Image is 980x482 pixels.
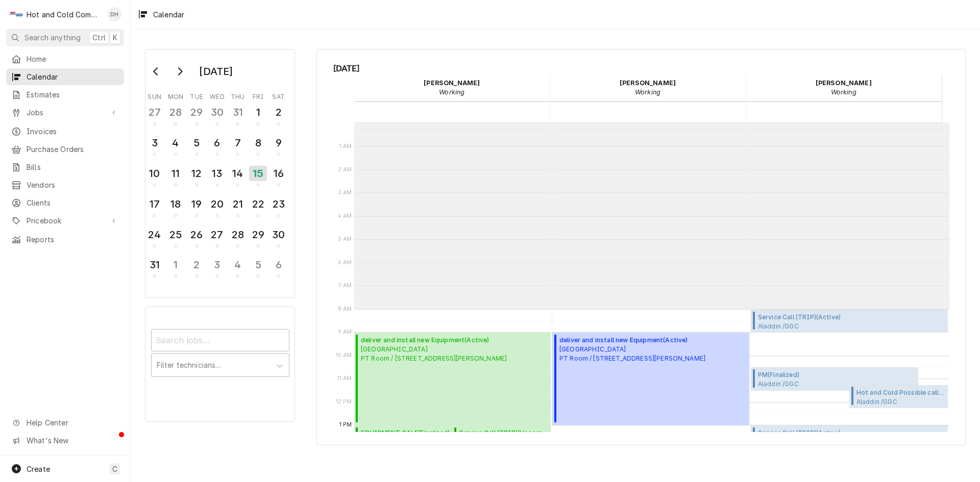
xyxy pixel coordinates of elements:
[335,305,355,313] span: 8 AM
[751,367,918,391] div: [Service] PM Aladdin /GGC Dining / 1000 University Center Ln Bldg. D, Lawrenceville, GA 30043 ID:...
[268,89,289,102] th: Saturday
[620,79,676,87] strong: [PERSON_NAME]
[167,105,183,120] div: 28
[144,89,165,102] th: Sunday
[552,333,749,425] div: deliver and install new Equipment(Active)[GEOGRAPHIC_DATA]PT Room / [STREET_ADDRESS][PERSON_NAME]
[452,425,551,449] div: [Service] Service Call (TRIP) Pie Bar Pie Bar Woodstock / 8720 Main St #130, Woodstock, GA 30188 ...
[189,105,205,120] div: 29
[27,162,119,172] span: Bills
[27,144,119,155] span: Purchase Orders
[337,142,355,150] span: 1 AM
[6,141,124,158] a: Purchase Orders
[167,196,183,212] div: 18
[316,49,966,445] div: Calendar Calendar
[230,257,246,272] div: 4
[335,374,355,383] span: 11 AM
[146,196,162,212] div: 17
[146,227,162,242] div: 24
[209,105,225,120] div: 30
[27,71,119,82] span: Calendar
[145,49,295,298] div: Calendar Day Picker
[27,215,104,226] span: Pricebook
[271,166,286,181] div: 16
[27,417,118,428] span: Help Center
[230,196,246,212] div: 21
[335,235,355,243] span: 5 AM
[333,351,355,360] span: 10 AM
[6,194,124,211] a: Clients
[361,336,507,345] span: deliver and install new Equipment ( Active )
[112,464,117,474] span: C
[250,135,266,150] div: 8
[271,227,286,242] div: 30
[424,79,480,87] strong: [PERSON_NAME]
[335,328,355,336] span: 9 AM
[248,89,268,102] th: Friday
[27,180,119,190] span: Vendors
[189,227,205,242] div: 26
[439,88,464,96] em: Working
[250,227,266,242] div: 29
[189,196,205,212] div: 19
[146,63,166,80] button: Go to previous month
[758,370,916,379] span: PM ( Finalized )
[146,257,162,272] div: 31
[27,234,119,245] span: Reports
[151,320,289,388] div: Calendar Filters
[167,257,183,272] div: 1
[230,135,246,150] div: 7
[167,135,183,150] div: 4
[271,196,286,212] div: 23
[856,388,945,397] span: Hot and Cold Possible call Back ( Awaiting (Ordered) Parts )
[354,425,522,449] div: EQUIPMENT SALE(Finalized)Warner Bros. DiscoveryTechwood Market / [STREET_ADDRESS]
[559,345,705,363] span: [GEOGRAPHIC_DATA] PT Room / [STREET_ADDRESS][PERSON_NAME]
[361,428,482,438] span: EQUIPMENT SALE ( Finalized )
[6,231,124,248] a: Reports
[361,345,507,363] span: [GEOGRAPHIC_DATA] PT Room / [STREET_ADDRESS][PERSON_NAME]
[459,428,548,438] span: Service Call (TRIP) ( Upcoming )
[333,62,949,75] span: [DATE]
[27,54,119,64] span: Home
[271,257,286,272] div: 6
[146,105,162,120] div: 27
[151,329,289,351] input: Search jobs...
[751,310,948,333] div: [Service] Service Call (TRIP) Aladdin /GGC A-Bldg. (Chic Fila,Panda,C-Store) / 1000 University Ce...
[107,7,121,21] div: DH
[6,86,124,103] a: Estimates
[452,425,551,449] div: Service Call (TRIP)(Upcoming)Pie BarPie Bar Woodstock / [STREET_ADDRESS]
[24,32,81,43] span: Search anything
[635,88,660,96] em: Working
[335,259,355,267] span: 6 AM
[6,159,124,175] a: Bills
[92,32,106,43] span: Ctrl
[165,89,186,102] th: Monday
[209,257,225,272] div: 3
[6,104,124,121] a: Go to Jobs
[6,176,124,193] a: Vendors
[856,397,945,405] span: Aladdin /GGC CAFE / [STREET_ADDRESS]
[354,333,551,425] div: deliver and install new Equipment(Active)[GEOGRAPHIC_DATA]PT Room / [STREET_ADDRESS][PERSON_NAME]
[27,465,50,473] span: Create
[746,75,942,100] div: Jason Thomason - Working
[27,89,119,100] span: Estimates
[169,63,190,80] button: Go to next month
[335,189,355,197] span: 3 AM
[107,7,121,21] div: Daryl Harris's Avatar
[207,89,227,102] th: Wednesday
[758,322,945,330] span: Aladdin /GGC A-Bldg. ([GEOGRAPHIC_DATA],Panda,C-Store) / [STREET_ADDRESS]
[250,105,266,120] div: 1
[333,398,355,406] span: 12 PM
[831,88,856,96] em: Working
[209,196,225,212] div: 20
[27,435,118,446] span: What's New
[250,257,266,272] div: 5
[6,123,124,140] a: Invoices
[336,282,355,290] span: 7 AM
[271,135,286,150] div: 9
[27,9,102,20] div: Hot and Cold Commercial Kitchens, Inc.
[230,105,246,120] div: 31
[249,166,267,181] div: 15
[354,333,551,425] div: [Service] deliver and install new Equipment Whitefield Academy PT Room / 1 Whitefield Dr SE, Mabl...
[189,166,205,181] div: 12
[6,414,124,431] a: Go to Help Center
